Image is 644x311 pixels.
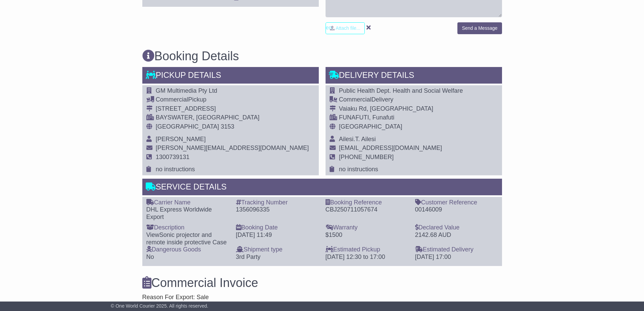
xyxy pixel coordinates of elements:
span: [PHONE_NUMBER] [339,154,394,160]
span: [GEOGRAPHIC_DATA] [339,123,402,130]
span: no instructions [156,166,195,173]
span: © One World Courier 2025. All rights reserved. [111,303,209,309]
span: Ailesi.T. Ailesi [339,136,376,142]
div: $1500 [326,231,408,239]
div: Estimated Delivery [415,246,498,253]
span: 3rd Party [236,253,261,260]
span: 1300739131 [156,154,190,160]
div: Warranty [326,224,408,231]
span: [EMAIL_ADDRESS][DOMAIN_NAME] [339,145,442,151]
span: no instructions [339,166,378,173]
button: Send a Message [457,22,502,34]
h3: Commercial Invoice [142,276,502,290]
span: Commercial [156,96,188,103]
div: Delivery [339,96,463,104]
div: FUNAFUTI, Funafuti [339,114,463,121]
div: Vaiaku Rd, [GEOGRAPHIC_DATA] [339,105,463,113]
div: Booking Date [236,224,319,231]
div: Tracking Number [236,199,319,206]
div: Pickup Details [142,67,319,85]
span: [PERSON_NAME] [156,136,206,142]
div: Reason For Export: Sale [142,294,502,301]
div: DHL Express Worldwide Export [146,206,229,221]
span: 3153 [221,123,234,130]
div: ViewSonic projector and remote inside protective Case [146,231,229,246]
div: Booking Reference [326,199,408,206]
span: Public Health Dept. Health and Social Welfare [339,87,463,94]
div: 1356096335 [236,206,319,214]
div: [STREET_ADDRESS] [156,105,309,113]
div: Delivery Details [326,67,502,85]
span: GM Multimedia Pty Ltd [156,87,217,94]
div: Customer Reference [415,199,498,206]
div: Estimated Pickup [326,246,408,253]
div: Pickup [156,96,309,104]
div: 00146009 [415,206,498,214]
span: [PERSON_NAME][EMAIL_ADDRESS][DOMAIN_NAME] [156,145,309,151]
div: Description [146,224,229,231]
div: Dangerous Goods [146,246,229,253]
div: [DATE] 12:30 to 17:00 [326,253,408,261]
div: Shipment type [236,246,319,253]
div: BAYSWATER, [GEOGRAPHIC_DATA] [156,114,309,121]
div: Declared Value [415,224,498,231]
span: [GEOGRAPHIC_DATA] [156,123,219,130]
div: Service Details [142,179,502,197]
div: Carrier Name [146,199,229,206]
span: Commercial [339,96,372,103]
div: [DATE] 11:49 [236,231,319,239]
span: No [146,253,154,260]
div: 2142.68 AUD [415,231,498,239]
h3: Booking Details [142,49,502,63]
div: CBJ250711057674 [326,206,408,214]
div: [DATE] 17:00 [415,253,498,261]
